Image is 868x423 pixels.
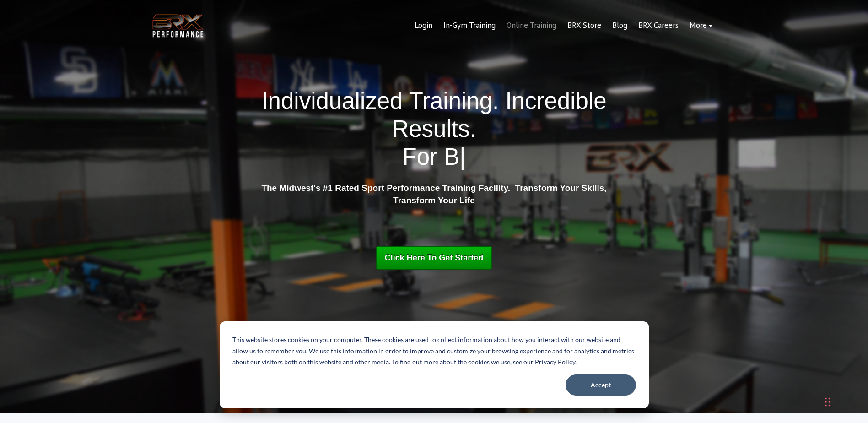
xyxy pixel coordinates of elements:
span: | [459,144,465,170]
a: In-Gym Training [438,15,501,37]
strong: The Midwest's #1 Rated Sport Performance Training Facility. Transform Your Skills, Transform Your... [261,183,606,205]
iframe: Chat Widget [738,324,868,423]
a: Login [409,15,438,37]
h1: Individualized Training. Incredible Results. [258,87,610,171]
div: Cookie banner [220,321,649,408]
span: Click Here To Get Started [385,253,484,262]
div: Navigation Menu [409,15,718,37]
a: More [684,15,718,37]
a: Blog [607,15,633,37]
a: Click Here To Get Started [376,246,493,270]
a: BRX Careers [633,15,684,37]
span: For B [403,144,460,170]
a: Online Training [501,15,562,37]
div: Drag [825,388,830,416]
p: This website stores cookies on your computer. These cookies are used to collect information about... [232,334,636,368]
button: Accept [566,374,636,396]
a: BRX Store [562,15,607,37]
img: BRX Transparent Logo-2 [151,12,205,40]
